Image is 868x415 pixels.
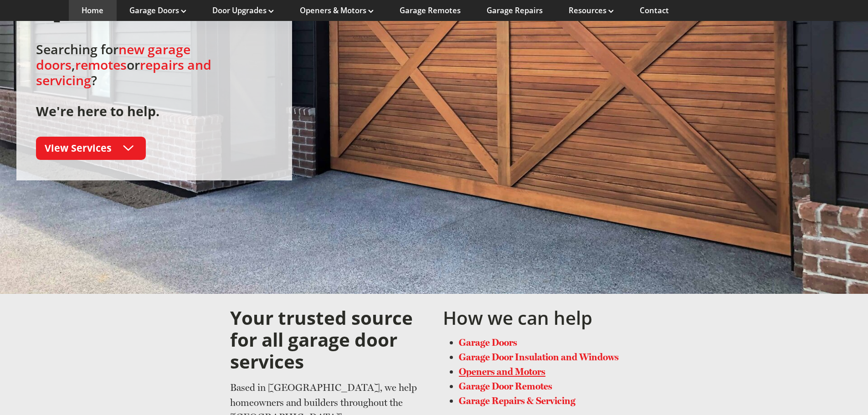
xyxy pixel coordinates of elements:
strong: We're here to help. [36,102,159,120]
h2: Searching for , or ? [36,41,272,119]
span: View Services [45,141,112,154]
a: Contact [640,5,669,15]
h2: How we can help [443,307,638,337]
strong: Your trusted source for all garage door services [230,305,413,374]
a: Resources [569,5,614,15]
a: new garage doors [36,41,190,73]
a: Openers & Motors [300,5,374,15]
a: Garage Door Remotes [459,380,552,392]
a: remotes [75,56,127,73]
a: View Services [36,137,146,160]
a: Garage Doors [129,5,186,15]
a: Garage Repairs [487,5,543,15]
a: repairs and servicing [36,56,211,89]
a: Garage Door Insulation and Windows [459,351,619,363]
a: Home [82,5,103,15]
a: Garage Remotes [400,5,461,15]
a: Garage Repairs & Servicing [459,395,575,406]
a: Openers and Motors [459,366,545,377]
a: Door Upgrades [212,5,274,15]
a: Garage Doors [459,337,517,348]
